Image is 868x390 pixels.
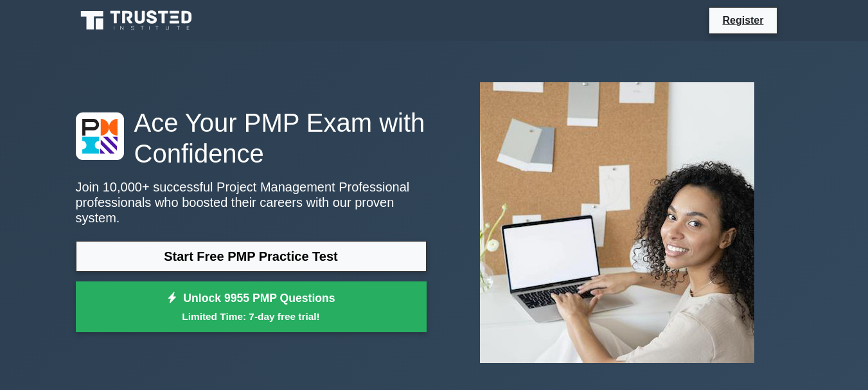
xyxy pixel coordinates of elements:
a: Start Free PMP Practice Test [76,241,427,272]
small: Limited Time: 7-day free trial! [92,309,411,324]
p: Join 10,000+ successful Project Management Professional professionals who boosted their careers w... [76,179,427,226]
a: Unlock 9955 PMP QuestionsLimited Time: 7-day free trial! [76,281,427,333]
a: Register [714,12,771,28]
h1: Ace Your PMP Exam with Confidence [76,107,427,169]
